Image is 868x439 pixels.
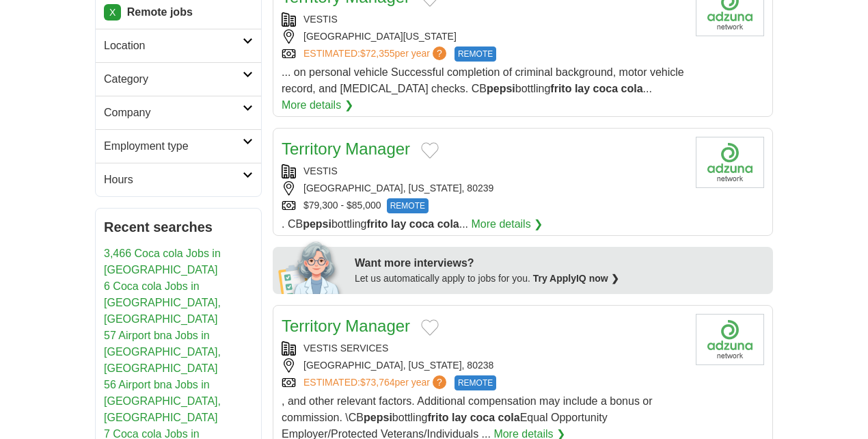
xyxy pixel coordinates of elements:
[96,163,261,196] a: Hours
[96,96,261,129] a: Company
[282,198,685,213] div: $79,300 - $85,000
[104,330,221,374] a: 57 Airport bna Jobs in [GEOGRAPHIC_DATA], [GEOGRAPHIC_DATA]
[104,172,243,188] h2: Hours
[387,198,429,213] span: REMOTE
[360,48,395,59] span: $72,355
[364,412,392,423] strong: pepsi
[96,129,261,163] a: Employment type
[127,6,193,18] strong: Remote jobs
[282,164,685,178] div: VESTIS
[355,255,765,271] div: Want more interviews?
[282,358,685,373] div: [GEOGRAPHIC_DATA], [US_STATE], 80238
[367,218,388,230] strong: frito
[498,412,520,423] strong: cola
[621,83,643,94] strong: cola
[455,46,496,62] span: REMOTE
[470,412,495,423] strong: coca
[104,217,253,237] h2: Recent searches
[104,71,243,88] h2: Category
[452,412,467,423] strong: lay
[282,97,353,114] a: More details ❯
[104,105,243,121] h2: Company
[487,83,515,94] strong: pepsi
[421,142,439,159] button: Add to favorite jobs
[104,38,243,54] h2: Location
[427,412,448,423] strong: frito
[433,375,446,389] span: ?
[533,273,619,284] a: Try ApplyIQ now ❯
[409,218,434,230] strong: coca
[96,62,261,96] a: Category
[104,248,221,276] a: 3,466 Coca cola Jobs in [GEOGRAPHIC_DATA]
[282,29,685,44] div: [GEOGRAPHIC_DATA][US_STATE]
[303,375,449,390] a: ESTIMATED:$73,764per year?
[550,83,571,94] strong: frito
[593,83,618,94] strong: coca
[104,138,243,155] h2: Employment type
[433,46,446,60] span: ?
[360,377,395,388] span: $73,764
[282,12,685,27] div: VESTIS
[303,46,449,62] a: ESTIMATED:$72,355per year?
[282,66,684,94] span: ... on personal vehicle Successful completion of criminal background, motor vehicle record, and [...
[282,181,685,196] div: [GEOGRAPHIC_DATA], [US_STATE], 80239
[278,239,344,294] img: apply-iq-scientist.png
[282,139,410,158] a: Territory Manager
[104,379,221,423] a: 56 Airport bna Jobs in [GEOGRAPHIC_DATA], [GEOGRAPHIC_DATA]
[421,319,439,336] button: Add to favorite jobs
[282,341,685,356] div: VESTIS SERVICES
[455,375,496,390] span: REMOTE
[96,29,261,62] a: Location
[282,317,410,335] a: Territory Manager
[104,4,121,21] a: X
[472,216,543,232] a: More details ❯
[696,314,764,365] img: Company logo
[355,271,765,286] div: Let us automatically apply to jobs for you.
[696,137,764,188] img: Company logo
[104,280,221,325] a: 6 Coca cola Jobs in [GEOGRAPHIC_DATA], [GEOGRAPHIC_DATA]
[437,218,459,230] strong: cola
[303,218,331,230] strong: pepsi
[282,218,468,230] span: . CB bottling ...
[575,83,590,94] strong: lay
[391,218,406,230] strong: lay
